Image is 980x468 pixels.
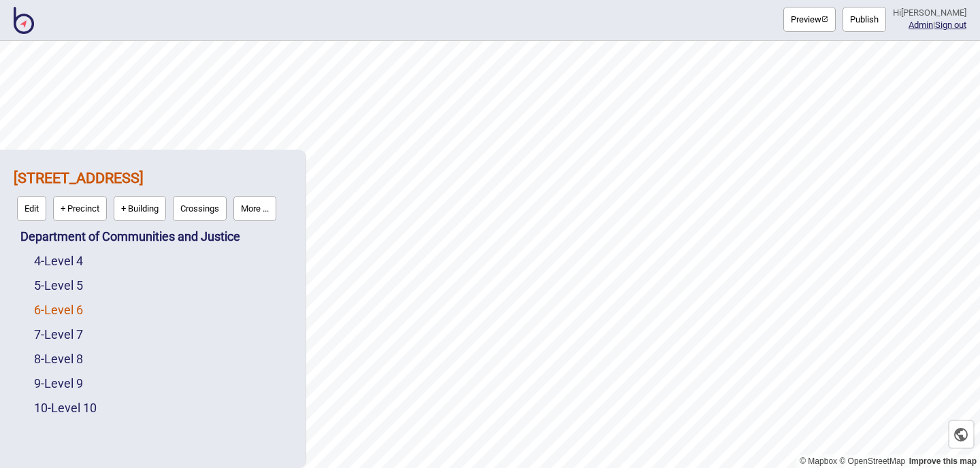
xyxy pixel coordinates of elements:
[53,196,107,221] button: + Precinct
[173,196,227,221] button: Crossings
[34,254,83,268] a: 4-Level 4
[783,7,836,32] a: Previewpreview
[20,229,240,244] a: Department of Communities and Justice
[783,7,836,32] button: Preview
[909,20,933,30] a: Admin
[909,456,977,466] a: Map feedback
[34,249,292,273] div: Level 4
[843,7,886,32] button: Publish
[839,456,905,466] a: OpenStreetMap
[14,163,292,224] div: 6 Parramatta Square
[821,16,828,22] img: preview
[893,7,966,19] div: Hi [PERSON_NAME]
[34,376,83,390] a: 9-Level 9
[34,371,292,396] div: Level 9
[935,20,966,30] button: Sign out
[800,456,837,466] a: Mapbox
[34,352,83,366] a: 8-Level 8
[34,347,292,371] div: Level 8
[34,322,292,347] div: Level 7
[20,224,292,249] div: Department of Communities and Justice
[233,196,276,221] button: More ...
[34,278,83,292] a: 5-Level 5
[17,196,46,221] button: Edit
[169,193,230,224] a: Crossings
[14,7,34,34] img: BindiMaps CMS
[14,169,144,186] a: [STREET_ADDRESS]
[34,273,292,298] div: Level 5
[34,401,97,415] a: 10-Level 10
[34,396,292,420] div: Level 10
[230,193,280,224] a: More ...
[909,20,935,30] span: |
[114,196,166,221] button: + Building
[34,327,83,341] a: 7-Level 7
[14,193,50,224] a: Edit
[34,298,292,322] div: Level 6
[34,303,83,317] a: 6-Level 6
